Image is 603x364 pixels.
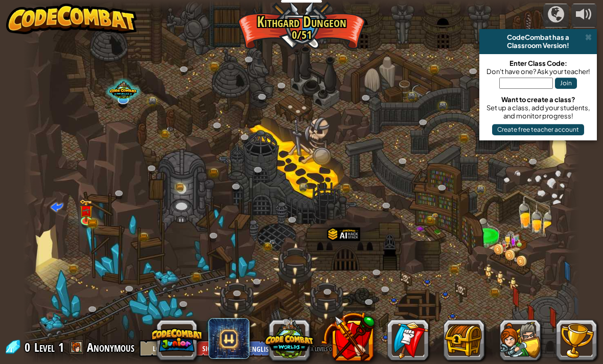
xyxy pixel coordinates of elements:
[167,127,173,132] img: portrait.png
[483,33,593,41] div: CodeCombat has a
[269,239,276,245] img: portrait.png
[88,220,97,227] img: bronze-chest.png
[484,59,592,67] div: Enter Class Code:
[543,4,569,28] button: Campaigns
[571,4,597,28] button: Adjust volume
[25,339,33,355] span: 0
[58,339,64,355] span: 1
[432,213,438,218] img: portrait.png
[80,199,94,222] img: level-banner-unlock.png
[140,340,185,357] button: Log In
[492,124,584,135] button: Create free teacher account
[555,78,577,89] button: Join
[484,67,592,76] div: Don't have one? Ask your teacher!
[484,95,592,104] div: Want to create a class?
[484,104,592,120] div: Set up a class, add your students, and monitor progress!
[483,41,593,50] div: Classroom Version!
[34,339,55,356] span: Level
[82,208,90,214] img: portrait.png
[87,339,134,355] span: Anonymous
[6,4,137,34] img: CodeCombat - Learn how to code by playing a game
